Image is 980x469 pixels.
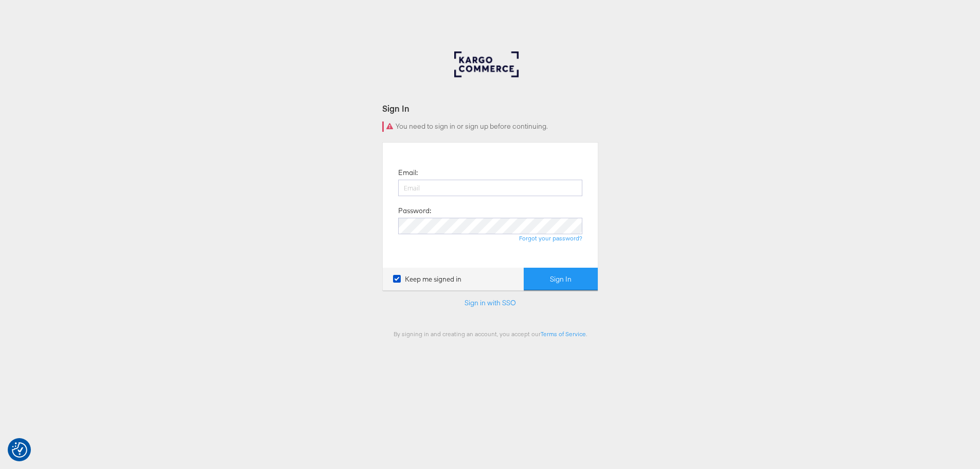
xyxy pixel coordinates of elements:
[393,274,461,284] label: Keep me signed in
[382,102,598,114] div: Sign In
[541,330,586,338] a: Terms of Service
[465,298,516,307] a: Sign in with SSO
[398,168,418,178] label: Email:
[524,268,598,291] button: Sign In
[398,180,582,196] input: Email
[382,121,598,132] div: You need to sign in or sign up before continuing.
[12,442,27,458] button: Consent Preferences
[398,206,431,216] label: Password:
[519,234,582,242] a: Forgot your password?
[382,330,598,338] div: By signing in and creating an account, you accept our .
[12,442,27,458] img: Revisit consent button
